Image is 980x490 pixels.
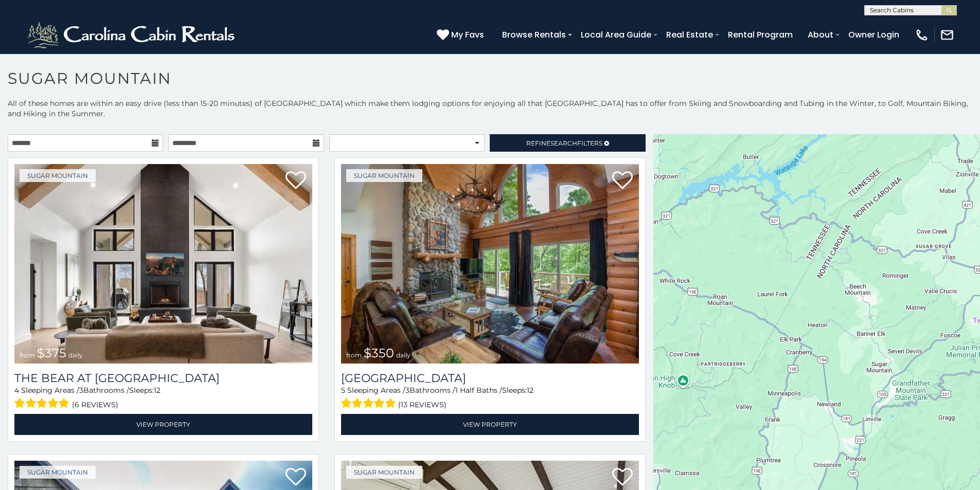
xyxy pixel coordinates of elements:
h3: The Bear At Sugar Mountain [14,371,312,385]
a: Sugar Mountain [346,169,422,182]
span: (13 reviews) [398,398,447,411]
a: Rental Program [723,26,798,44]
a: Add to favorites [612,467,633,488]
span: 1 Half Baths / [455,386,502,395]
span: 12 [154,386,161,395]
a: About [803,26,839,44]
a: Real Estate [661,26,718,44]
span: 4 [14,386,19,395]
span: $375 [37,346,66,360]
span: daily [396,351,411,359]
img: White-1-2.png [26,20,239,50]
span: My Favs [451,28,484,41]
a: [GEOGRAPHIC_DATA] [341,371,639,385]
a: Add to favorites [286,170,306,192]
img: The Bear At Sugar Mountain [14,164,312,364]
a: The Bear At Sugar Mountain from $375 daily [14,164,312,364]
img: mail-regular-white.png [940,28,954,42]
span: Search [550,139,577,147]
span: daily [68,351,83,359]
a: The Bear At [GEOGRAPHIC_DATA] [14,371,312,385]
span: Refine Filters [526,139,602,147]
a: Sugar Mountain [346,466,422,479]
div: Sleeping Areas / Bathrooms / Sleeps: [14,385,312,411]
span: from [346,351,362,359]
a: Local Area Guide [576,26,656,44]
a: View Property [14,414,312,435]
span: 12 [527,386,533,395]
img: phone-regular-white.png [915,28,929,42]
span: from [20,351,35,359]
h3: Grouse Moor Lodge [341,371,639,385]
span: (6 reviews) [72,398,118,411]
div: Sleeping Areas / Bathrooms / Sleeps: [341,385,639,411]
a: View Property [341,414,639,435]
span: 3 [405,386,409,395]
img: Grouse Moor Lodge [341,164,639,364]
span: $350 [364,346,394,360]
a: Sugar Mountain [20,169,96,182]
span: 3 [79,386,83,395]
span: 5 [341,386,345,395]
a: Grouse Moor Lodge from $350 daily [341,164,639,364]
a: Add to favorites [286,467,306,488]
a: Sugar Mountain [20,466,96,479]
a: Add to favorites [612,170,633,192]
a: Owner Login [843,26,904,44]
a: Browse Rentals [497,26,571,44]
a: RefineSearchFilters [490,134,645,152]
a: My Favs [437,28,487,42]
